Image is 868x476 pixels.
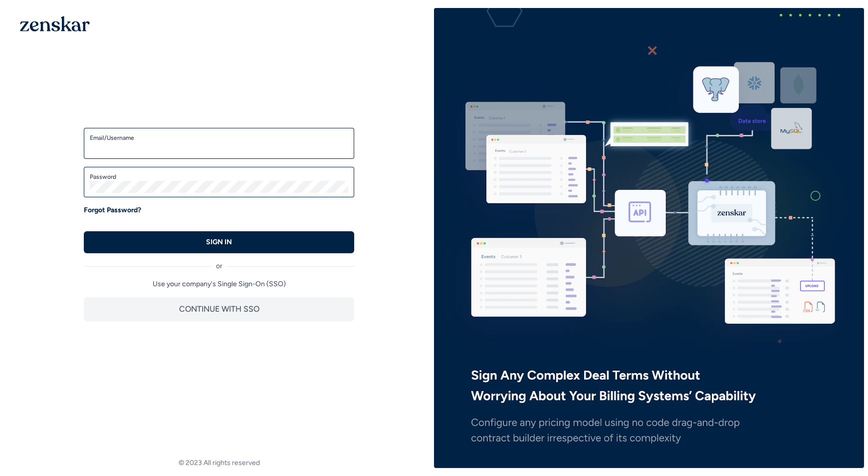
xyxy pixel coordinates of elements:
[90,173,348,181] label: Password
[84,231,354,253] button: SIGN IN
[84,279,354,289] p: Use your company's Single Sign-On (SSO)
[90,134,348,142] label: Email/Username
[206,237,232,247] p: SIGN IN
[84,205,141,215] a: Forgot Password?
[4,458,434,468] footer: © 2023 All rights reserved
[84,253,354,271] div: or
[84,297,354,321] button: CONTINUE WITH SSO
[20,16,90,31] img: 1OGAJ2xQqyY4LXKgY66KYq0eOWRCkrZdAb3gUhuVAqdWPZE9SRJmCz+oDMSn4zDLXe31Ii730ItAGKgCKgCCgCikA4Av8PJUP...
